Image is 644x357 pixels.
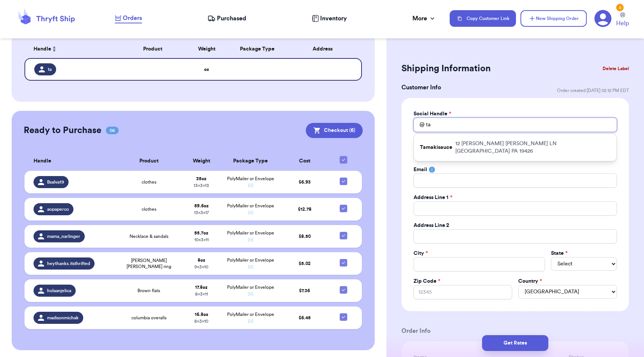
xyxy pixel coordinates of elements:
[24,124,101,136] h2: Ready to Purchase
[142,206,156,212] span: clothes
[198,258,205,262] strong: 8 oz
[195,312,208,317] strong: 16.8 oz
[450,10,516,27] button: Copy Customer Link
[116,152,182,171] th: Product
[306,123,363,138] button: Checkout (6)
[414,166,427,173] label: Email
[47,315,79,321] span: madisonmichak
[130,233,168,239] span: Necklace & sandals
[616,19,629,28] span: Help
[557,87,629,93] span: Order created: [DATE] 02:12 PM EDT
[121,257,177,270] span: [PERSON_NAME] [PERSON_NAME] ring
[194,210,209,215] span: 13 x 3 x 17
[208,14,246,23] a: Purchased
[414,194,452,201] label: Address Line 1
[194,237,209,242] span: 10 x 3 x 11
[594,10,612,27] a: 2
[195,285,208,290] strong: 17.8 oz
[299,261,311,266] span: $ 5.02
[401,326,629,336] h3: Order Info
[227,204,274,215] span: PolyMailer or Envelope ✉️
[119,40,186,58] th: Product
[217,14,246,23] span: Purchased
[299,316,311,320] span: $ 6.45
[414,118,424,132] div: @
[616,4,624,11] div: 2
[412,14,436,23] div: More
[520,10,587,27] button: New Shipping Order
[48,66,52,72] span: ta
[204,67,209,72] strong: oz
[227,285,274,296] span: PolyMailer or Envelope ✉️
[299,234,311,239] span: $ 8.50
[414,285,512,299] input: 12345
[194,265,208,269] span: 9 x 3 x 10
[47,260,90,267] span: heythanks.itsthrifted
[320,14,347,23] span: Inventory
[414,277,440,285] label: Zip Code
[123,14,142,23] span: Orders
[194,183,209,188] span: 13 x 3 x 13
[131,315,166,321] span: columbia overalls
[227,40,288,58] th: Package Type
[194,231,208,235] strong: 55.7 oz
[196,176,206,181] strong: 35 oz
[182,152,221,171] th: Weight
[482,335,548,351] button: Get Rates
[401,63,491,75] h2: Shipping Information
[414,110,451,118] label: Social Handle
[106,127,119,134] span: 06
[227,176,274,188] span: PolyMailer or Envelope ✉️
[137,288,160,294] span: Brown flats
[47,179,64,185] span: Bsalva19
[221,152,280,171] th: Package Type
[51,44,57,54] button: Sort ascending
[195,292,208,296] span: 8 x 3 x 11
[298,207,311,211] span: $ 12.78
[142,179,156,185] span: clothes
[420,144,452,151] p: Tamakisauce
[194,204,209,208] strong: 59.6 oz
[47,206,69,212] span: aopaperco
[115,14,142,23] a: Orders
[600,60,632,77] button: Delete Label
[194,319,208,323] span: 8 x 3 x 10
[299,288,310,293] span: $ 7.36
[312,14,347,23] a: Inventory
[227,231,274,242] span: PolyMailer or Envelope ✉️
[47,233,80,239] span: mama_narlinger
[47,288,71,294] span: holaanjelica
[414,222,449,229] label: Address Line 2
[34,157,51,165] span: Handle
[288,40,362,58] th: Address
[616,12,629,28] a: Help
[551,250,568,257] label: State
[34,45,51,53] span: Handle
[414,250,428,257] label: City
[455,140,610,155] p: 12 [PERSON_NAME] [PERSON_NAME] LN [GEOGRAPHIC_DATA] PA 19426
[227,312,274,323] span: PolyMailer or Envelope ✉️
[299,180,311,184] span: $ 6.93
[186,40,227,58] th: Weight
[227,258,274,269] span: PolyMailer or Envelope ✉️
[518,277,542,285] label: Country
[401,83,441,92] h3: Customer Info
[280,152,330,171] th: Cost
